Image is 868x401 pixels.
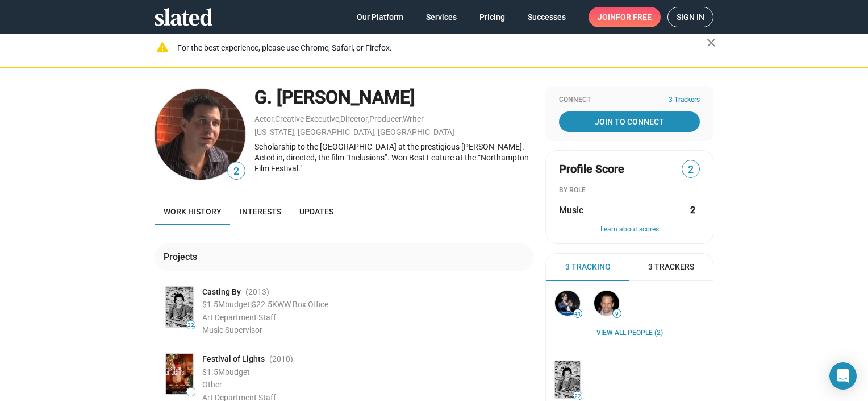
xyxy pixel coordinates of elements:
[555,361,580,398] img: Casting By
[187,389,195,395] span: —
[254,127,454,137] a: [US_STATE], [GEOGRAPHIC_DATA], [GEOGRAPHIC_DATA]
[166,354,193,394] img: Poster: Festival of Lights
[339,117,340,123] span: ,
[528,7,566,27] span: Successes
[290,198,343,225] a: Updates
[667,7,713,27] a: Sign in
[202,367,225,377] span: $1.5M
[202,287,241,297] a: Casting By
[254,142,534,173] div: Scholarship to the [GEOGRAPHIC_DATA] at the prestigious [PERSON_NAME]. Acted in, directed, the fi...
[403,114,424,123] a: Writer
[669,96,700,105] span: 3 Trackers
[245,287,269,297] span: (2013 )
[164,207,222,216] span: Work history
[202,300,225,309] span: $1.5M
[225,300,250,309] span: budget
[250,300,252,309] span: |
[479,7,505,27] span: Pricing
[555,291,580,316] img: Stephan Paternot
[252,300,277,309] span: $22.5K
[565,262,611,272] span: 3 Tracking
[553,359,582,400] a: Casting By
[254,114,274,123] a: Actor
[829,362,857,390] div: Open Intercom Messenger
[402,117,403,123] span: ,
[369,114,402,123] a: Producer
[202,380,222,389] span: Other
[589,7,661,27] a: Joinfor free
[574,393,582,400] span: 22
[368,117,369,123] span: ,
[594,291,619,316] img: Chris Bruno
[561,111,698,132] span: Join To Connect
[559,96,700,105] div: Connect
[357,7,403,27] span: Our Platform
[470,7,514,27] a: Pricing
[156,40,169,54] mat-icon: warning
[559,204,583,216] span: Music
[559,162,624,177] span: Profile Score
[275,114,339,123] a: Creative Executive
[225,367,250,377] span: budget
[299,207,333,216] span: Updates
[202,313,276,322] span: Art Department Staff
[648,262,694,272] span: 3 Trackers
[417,7,466,27] a: Services
[202,354,265,365] span: Festival of Lights
[240,207,281,216] span: Interests
[177,40,707,56] div: For the best experience, please use Chrome, Safari, or Firefox.
[202,325,262,334] span: Music Supervisor
[559,111,700,132] a: Join To Connect
[166,287,193,327] img: Poster: Casting By
[598,7,652,27] span: Join
[274,117,275,123] span: ,
[574,311,582,317] span: 41
[596,329,663,338] a: View all People (2)
[340,114,368,123] a: Director
[613,311,621,317] span: 9
[704,36,718,49] mat-icon: close
[231,198,290,225] a: Interests
[677,7,704,27] span: Sign in
[559,186,700,195] div: BY ROLE
[690,204,695,216] strong: 2
[348,7,412,27] a: Our Platform
[155,89,245,180] img: G. Randyl Johnson
[426,7,457,27] span: Services
[155,198,231,225] a: Work history
[269,354,293,365] span: (2010 )
[559,225,700,234] button: Learn about scores
[277,300,328,309] span: WW Box Office
[682,162,699,177] span: 2
[519,7,575,27] a: Successes
[228,164,245,179] span: 2
[187,322,195,329] span: 22
[616,7,652,27] span: for free
[164,251,202,263] div: Projects
[254,85,534,110] div: G. [PERSON_NAME]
